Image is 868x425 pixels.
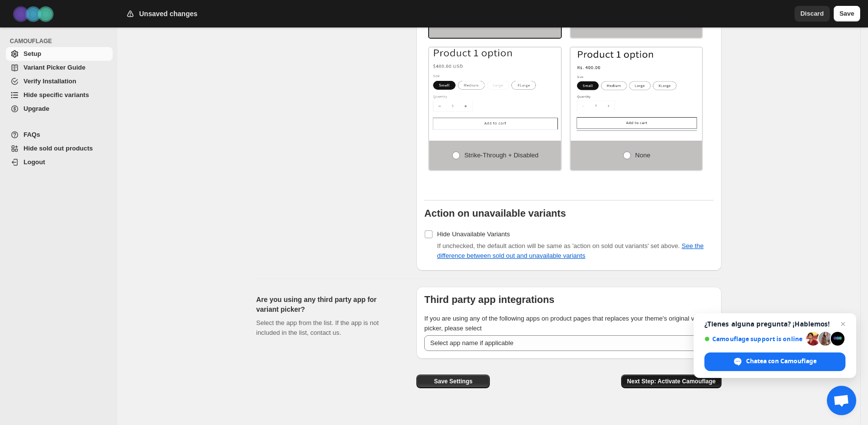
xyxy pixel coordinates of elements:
span: Upgrade [24,105,49,112]
span: Cerrar el chat [837,318,849,330]
span: Variant Picker Guide [24,64,85,71]
span: CAMOUFLAGE [10,37,113,45]
a: Hide specific variants [6,88,113,102]
span: Hide Unavailable Variants [437,230,510,238]
span: None [635,151,651,159]
h2: Unsaved changes [139,9,197,19]
button: Discard [795,6,830,22]
span: If you are using any of the following apps on product pages that replaces your theme's original v... [424,315,710,332]
span: Next Step: Activate Camouflage [627,377,716,385]
span: ¿Tienes alguna pregunta? ¡Hablemos! [704,320,845,328]
b: Third party app integrations [424,294,555,305]
span: Discard [800,9,824,19]
span: Camouflage support is online [704,335,803,343]
div: Chatea con Camouflage [704,352,845,371]
span: Logout [24,158,45,166]
a: Verify Installation [6,75,113,88]
a: Upgrade [6,102,113,116]
h2: Are you using any third party app for variant picker? [256,295,401,314]
a: Hide sold out products [6,142,113,155]
span: Strike-through + Disabled [464,151,538,159]
b: Action on unavailable variants [424,208,566,219]
img: None [571,48,702,131]
span: Hide sold out products [24,145,93,152]
span: Verify Installation [24,77,76,85]
a: Setup [6,47,113,61]
span: Setup [24,50,41,57]
img: Strike-through + Disabled [429,48,561,131]
span: FAQs [24,131,40,138]
span: Select the app from the list. If the app is not included in the list, contact us. [256,319,379,336]
a: Logout [6,155,113,169]
button: Save [834,6,860,22]
a: FAQs [6,128,113,142]
button: Save Settings [416,375,490,388]
button: Next Step: Activate Camouflage [621,375,722,388]
div: Chat abierto [827,386,856,415]
span: If unchecked, the default action will be same as 'action on sold out variants' set above. [437,242,703,259]
span: Hide specific variants [24,91,89,99]
a: Variant Picker Guide [6,61,113,75]
span: Save Settings [434,377,473,385]
span: Chatea con Camouflage [746,357,817,366]
span: Save [840,9,854,19]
